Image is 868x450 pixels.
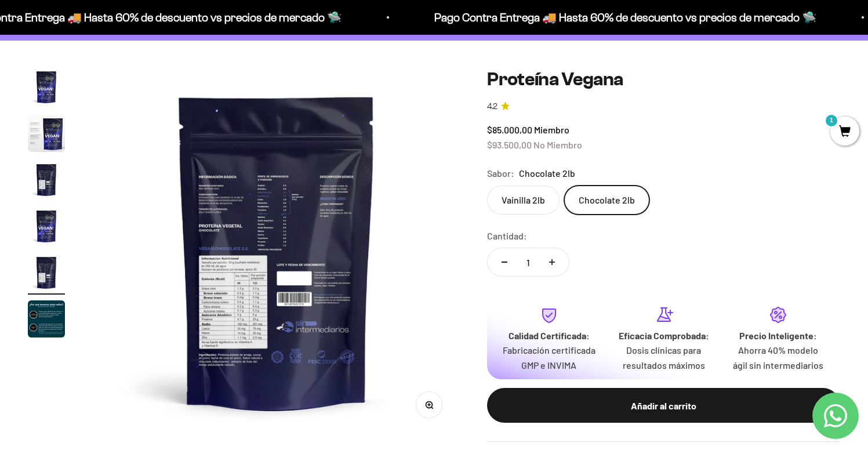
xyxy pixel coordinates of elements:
[487,68,840,90] h1: Proteína Vegana
[534,124,569,135] span: Miembro
[619,330,709,341] strong: Eficacia Comprobada:
[487,124,532,135] span: $85.000,00
[28,254,65,295] button: Ir al artículo 5
[487,139,532,150] span: $93.500,00
[739,330,817,341] strong: Precio Inteligente:
[433,8,815,27] p: Pago Contra Entrega 🚚 Hasta 60% de descuento vs precios de mercado 🛸
[28,300,65,338] img: Proteína Vegana
[28,68,65,106] img: Proteína Vegana
[28,208,65,245] img: Proteína Vegana
[509,330,590,341] strong: Calidad Certificada:
[28,68,65,109] button: Ir al artículo 1
[28,254,65,291] img: Proteína Vegana
[28,161,65,202] button: Ir al artículo 3
[487,166,514,181] legend: Sabor:
[830,126,859,139] a: 1
[616,343,712,372] p: Dosis clínicas para resultados máximos
[487,228,527,244] label: Cantidad:
[501,343,597,372] p: Fabricación certificada GMP e INVIMA
[28,300,65,341] button: Ir al artículo 6
[487,100,840,113] a: 4.24.2 de 5.0 estrellas
[825,114,838,128] mark: 1
[487,388,840,423] button: Añadir al carrito
[488,248,521,276] button: Reducir cantidad
[487,100,497,113] span: 4.2
[93,68,460,435] img: Proteína Vegana
[730,343,826,372] p: Ahorra 40% modelo ágil sin intermediarios
[28,208,65,248] button: Ir al artículo 4
[535,248,569,276] button: Aumentar cantidad
[519,166,575,181] span: Chocolate 2lb
[533,139,582,150] span: No Miembro
[28,115,65,155] button: Ir al artículo 2
[510,398,817,413] div: Añadir al carrito
[28,115,65,152] img: Proteína Vegana
[28,161,65,198] img: Proteína Vegana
